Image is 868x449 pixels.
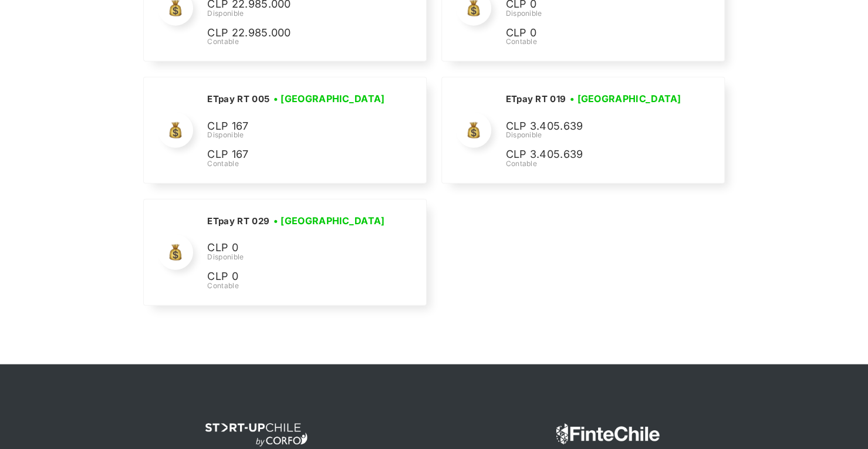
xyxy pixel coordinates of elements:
p: CLP 0 [207,239,383,256]
div: Disponible [207,130,389,140]
h2: ETpay RT 005 [207,93,269,105]
h2: ETpay RT 029 [207,215,269,227]
div: Contable [207,36,389,47]
h3: • [GEOGRAPHIC_DATA] [570,92,681,106]
p: CLP 167 [207,118,383,135]
p: CLP 3.405.639 [505,146,681,163]
div: Disponible [207,252,389,262]
p: CLP 167 [207,146,383,163]
p: CLP 0 [207,268,383,285]
p: CLP 22.985.000 [207,25,383,42]
div: Contable [207,158,389,169]
div: Contable [505,158,685,169]
p: CLP 3.405.639 [505,118,681,135]
h2: ETpay RT 019 [505,93,566,105]
div: Contable [207,281,389,291]
h3: • [GEOGRAPHIC_DATA] [273,214,385,228]
div: Disponible [505,130,685,140]
div: Disponible [207,8,389,19]
p: CLP 0 [505,25,681,42]
h3: • [GEOGRAPHIC_DATA] [273,92,385,106]
div: Contable [505,36,684,47]
div: Disponible [505,8,684,19]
